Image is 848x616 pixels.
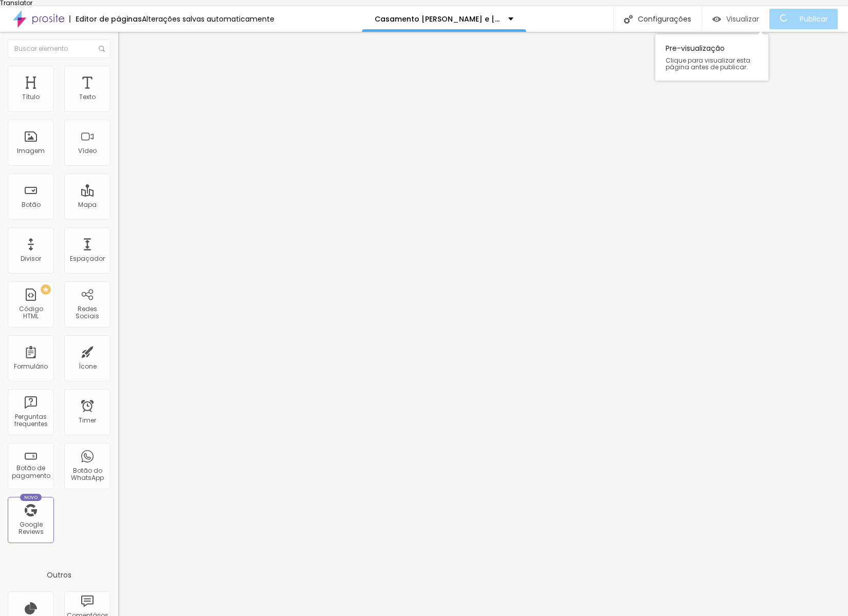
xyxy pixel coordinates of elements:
[79,93,96,101] div: Texto
[8,40,110,58] input: Buscar elemento
[769,9,838,29] button: Publicar
[702,9,769,29] button: Visualizar
[79,417,96,424] div: Timer
[17,147,45,155] div: Imagem
[726,15,759,23] span: Visualizar
[613,6,702,32] div: Configurações
[655,34,768,81] div: Pre-visualização
[10,305,51,320] div: Código HTML
[69,15,142,23] div: Editor de páginas
[14,363,48,370] div: Formulário
[78,201,97,208] div: Mapa
[22,201,41,208] div: Botão
[67,305,107,320] div: Redes Sociais
[99,46,105,52] img: Icone
[712,15,721,24] img: view-1.svg
[624,15,633,24] img: Icone
[10,465,51,479] div: Botão de pagamento
[70,255,105,262] div: Espaçador
[78,147,97,155] div: Vídeo
[142,15,274,23] div: Alterações salvas automaticamente
[67,467,107,482] div: Botão do WhatsApp
[666,57,758,70] span: Clique para visualizar esta página antes de publicar.
[375,15,501,23] p: Casamento [PERSON_NAME] e [PERSON_NAME]
[20,494,42,501] div: Novo
[79,363,97,370] div: Ícone
[800,15,828,23] span: Publicar
[21,255,41,262] div: Divisor
[10,521,51,536] div: Google Reviews
[22,93,40,101] div: Título
[10,413,51,428] div: Perguntas frequentes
